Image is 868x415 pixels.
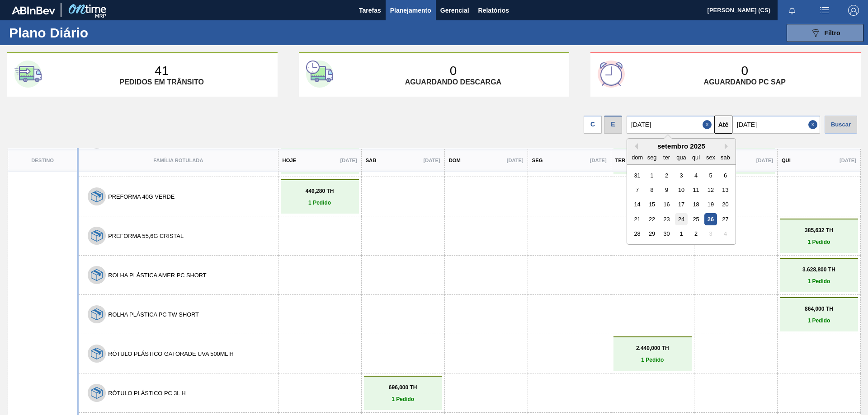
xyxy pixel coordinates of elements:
[450,64,457,78] p: 0
[91,308,103,320] img: 7hKVVNeldsGH5KwE07rPnOGsQy+SHCf9ftlnweef0E1el2YcIeEt5yaNqj+jPq4oMsVpG1vCxiwYEd4SvddTlxqBvEWZPhf52...
[675,151,687,163] div: qua
[675,169,687,182] div: Choose quarta-feira, 3 de setembro de 2025
[78,148,278,172] th: Família Rotulada
[782,227,856,233] p: 385,632 TH
[646,151,658,163] div: seg
[91,348,103,359] img: 7hKVVNeldsGH5KwE07rPnOGsQy+SHCf9ftlnweef0E1el2YcIeEt5yaNqj+jPq4oMsVpG1vCxiwYEd4SvddTlxqBvEWZPhf52...
[616,345,689,351] p: 2.440,000 TH
[808,116,820,134] button: Close
[507,158,524,163] p: [DATE]
[631,213,643,225] div: Choose domingo, 21 de setembro de 2025
[631,151,643,163] div: dom
[627,142,736,150] div: setembro 2025
[91,387,103,399] img: 7hKVVNeldsGH5KwE07rPnOGsQy+SHCf9ftlnweef0E1el2YcIeEt5yaNqj+jPq4oMsVpG1vCxiwYEd4SvddTlxqBvEWZPhf52...
[91,191,103,202] img: 7hKVVNeldsGH5KwE07rPnOGsQy+SHCf9ftlnweef0E1el2YcIeEt5yaNqj+jPq4oMsVpG1vCxiwYEd4SvddTlxqBvEWZPhf52...
[787,24,863,42] button: Filtro
[14,61,42,88] img: first-card-icon
[631,198,643,210] div: Choose domingo, 14 de setembro de 2025
[704,169,717,182] div: Choose sexta-feira, 5 de setembro de 2025
[306,61,333,88] img: second-card-icon
[12,6,55,14] img: TNhmsLtSVTkK8tSr43FrP2fwEKptu5GPRR3wAAAABJRU5ErkJggg==
[440,5,469,16] span: Gerencial
[478,5,509,16] span: Relatórios
[660,184,673,196] div: Choose terça-feira, 9 de setembro de 2025
[91,269,103,281] img: 7hKVVNeldsGH5KwE07rPnOGsQy+SHCf9ftlnweef0E1el2YcIeEt5yaNqj+jPq4oMsVpG1vCxiwYEd4SvddTlxqBvEWZPhf52...
[91,230,103,242] img: 7hKVVNeldsGH5KwE07rPnOGsQy+SHCf9ftlnweef0E1el2YcIeEt5yaNqj+jPq4oMsVpG1vCxiwYEd4SvddTlxqBvEWZPhf52...
[616,357,689,363] p: 1 Pedido
[660,151,673,163] div: ter
[646,213,658,225] div: Choose segunda-feira, 22 de setembro de 2025
[108,350,234,357] button: RÓTULO PLÁSTICO GATORADE UVA 500ML H
[283,200,357,206] p: 1 Pedido
[725,143,731,149] button: Next Month
[819,5,830,16] img: userActions
[675,228,687,240] div: Choose quarta-feira, 1 de outubro de 2025
[675,184,687,196] div: Choose quarta-feira, 10 de setembro de 2025
[719,169,731,182] div: Choose sábado, 6 de setembro de 2025
[719,198,731,210] div: Choose sábado, 20 de setembro de 2025
[366,396,440,402] p: 1 Pedido
[108,311,199,318] button: ROLHA PLÁSTICA PC TW SHORT
[690,228,702,240] div: Choose quinta-feira, 2 de outubro de 2025
[704,151,717,163] div: sex
[405,78,501,86] p: Aguardando descarga
[782,266,856,273] p: 3.628,800 TH
[631,169,643,182] div: Choose domingo, 31 de agosto de 2025
[719,151,731,163] div: sab
[704,78,786,86] p: Aguardando PC SAP
[646,169,658,182] div: Choose segunda-feira, 1 de setembro de 2025
[704,184,717,196] div: Choose sexta-feira, 12 de setembro de 2025
[782,266,856,284] a: 3.628,800 TH1 Pedido
[660,213,673,225] div: Choose terça-feira, 23 de setembro de 2025
[782,158,791,163] p: Qui
[660,228,673,240] div: Choose terça-feira, 30 de setembro de 2025
[840,158,856,163] p: [DATE]
[283,188,357,194] p: 449,280 TH
[782,278,856,284] p: 1 Pedido
[741,64,748,78] p: 0
[631,184,643,196] div: Choose domingo, 7 de setembro de 2025
[646,184,658,196] div: Choose segunda-feira, 8 de setembro de 2025
[782,306,856,312] p: 864,000 TH
[119,78,203,86] p: Pedidos em trânsito
[584,116,602,134] div: C
[782,227,856,245] a: 385,632 TH1 Pedido
[108,272,206,279] button: ROLHA PLÁSTICA AMER PC SHORT
[9,28,167,38] h1: Plano Diário
[690,151,702,163] div: qui
[632,143,638,149] button: Previous Month
[675,198,687,210] div: Choose quarta-feira, 17 de setembro de 2025
[108,193,175,200] button: PREFORMA 40G VERDE
[283,158,296,163] p: Hoje
[584,113,602,134] div: Visão data de Coleta
[782,306,856,324] a: 864,000 TH1 Pedido
[646,228,658,240] div: Choose segunda-feira, 29 de setembro de 2025
[532,158,543,163] p: Seg
[690,213,702,225] div: Choose quinta-feira, 25 de setembro de 2025
[108,233,184,239] button: PREFORMA 55,6G CRISTAL
[108,390,186,396] button: RÓTULO PLÁSTICO PC 3L H
[283,188,357,206] a: 449,280 TH1 Pedido
[631,228,643,240] div: Choose domingo, 28 de setembro de 2025
[719,228,731,240] div: Not available sábado, 4 de outubro de 2025
[690,169,702,182] div: Choose quinta-feira, 4 de setembro de 2025
[675,213,687,225] div: Choose quarta-feira, 24 de setembro de 2025
[366,384,440,391] p: 696,000 TH
[825,29,840,37] span: Filtro
[615,158,625,163] p: Ter
[690,184,702,196] div: Choose quinta-feira, 11 de setembro de 2025
[719,213,731,225] div: Choose sábado, 27 de setembro de 2025
[704,198,717,210] div: Choose sexta-feira, 19 de setembro de 2025
[390,5,431,16] span: Planejamento
[660,198,673,210] div: Choose terça-feira, 16 de setembro de 2025
[616,345,689,363] a: 2.440,000 TH1 Pedido
[778,4,807,17] button: Notificações
[714,116,732,134] button: Até
[782,239,856,245] p: 1 Pedido
[704,228,717,240] div: Not available sexta-feira, 3 de outubro de 2025
[8,148,78,172] th: Destino
[703,116,714,134] button: Close
[604,113,622,134] div: Visão Data de Entrega
[660,169,673,182] div: Choose terça-feira, 2 de setembro de 2025
[646,198,658,210] div: Choose segunda-feira, 15 de setembro de 2025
